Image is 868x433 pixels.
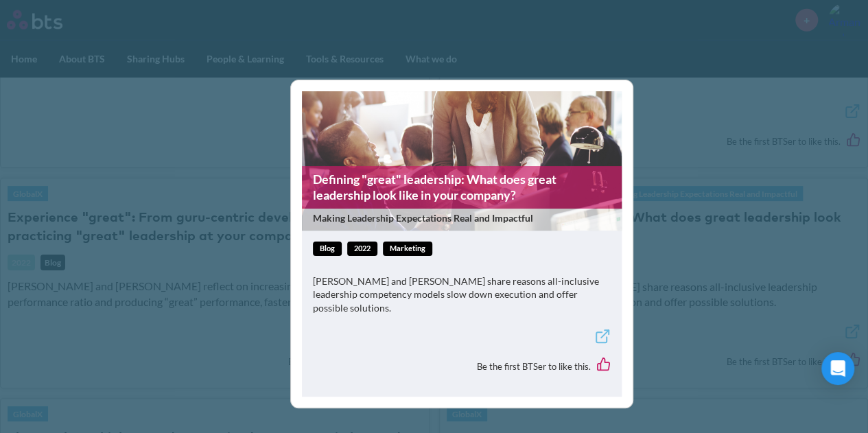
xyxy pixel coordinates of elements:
[594,328,611,348] a: External link
[383,242,432,256] span: Marketing
[347,242,377,256] span: 2022
[313,242,342,256] span: blog
[821,352,854,385] div: Open Intercom Messenger
[313,274,611,315] p: [PERSON_NAME] and [PERSON_NAME] share reasons all-inclusive leadership competency models slow dow...
[313,347,611,386] div: Be the first BTSer to like this.
[313,211,608,225] span: Making Leadership Expectations Real and Impactful
[302,166,622,209] a: Defining "great" leadership: What does great leadership look like in your company?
